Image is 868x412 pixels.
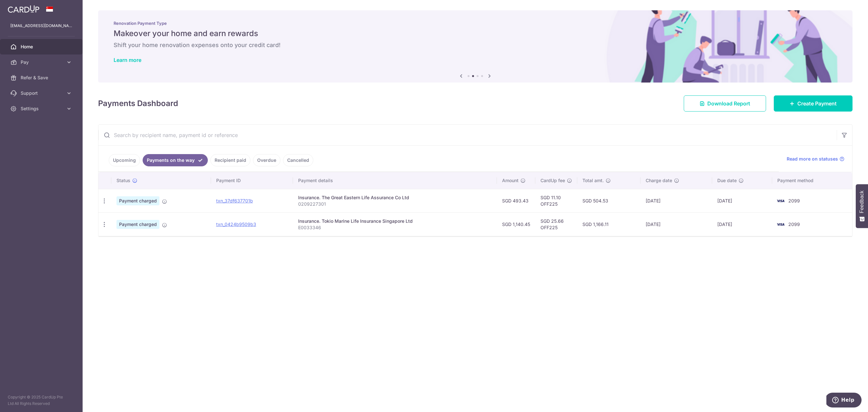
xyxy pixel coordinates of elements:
td: SGD 1,166.11 [577,212,641,236]
p: [EMAIL_ADDRESS][DOMAIN_NAME] [10,23,72,29]
td: SGD 1,140.45 [497,212,535,236]
span: Settings [21,105,63,112]
span: 2099 [788,198,800,203]
a: Learn more [114,57,141,63]
td: [DATE] [712,212,772,236]
span: Download Report [707,100,750,107]
a: txn_0424b9509b3 [216,221,256,227]
div: Insurance. The Great Eastern Life Assurance Co Ltd [298,194,492,201]
td: [DATE] [641,212,712,236]
h4: Payments Dashboard [98,98,178,109]
span: Read more on statuses [787,156,838,162]
img: CardUp [8,5,39,13]
a: Download Report [684,95,766,112]
img: Renovation banner [98,10,853,83]
span: Amount [502,177,519,184]
p: E0033346 [298,224,492,231]
a: Overdue [253,154,280,166]
p: Renovation Payment Type [114,21,837,26]
a: Create Payment [774,95,853,112]
span: Create Payment [797,100,837,107]
h5: Makeover your home and earn rewards [114,28,837,39]
td: SGD 504.53 [577,189,641,212]
img: Bank Card [774,197,787,205]
span: Feedback [859,191,865,213]
th: Payment details [293,172,497,189]
span: Payment charged [116,220,159,229]
a: txn_37df637701b [216,198,253,203]
span: Payment charged [116,196,159,205]
h6: Shift your home renovation expenses onto your credit card! [114,41,837,49]
td: SGD 493.43 [497,189,535,212]
span: Support [21,90,63,96]
td: SGD 25.66 OFF225 [535,212,577,236]
span: Status [116,177,130,184]
span: Due date [717,177,737,184]
img: Bank Card [774,221,787,228]
span: Home [21,44,63,50]
button: Feedback - Show survey [856,184,868,228]
span: CardUp fee [540,177,565,184]
span: Total amt. [582,177,604,184]
a: Upcoming [109,154,140,166]
p: 0209227301 [298,201,492,207]
th: Payment ID [211,172,293,189]
a: Cancelled [283,154,313,166]
a: Read more on statuses [787,156,844,162]
th: Payment method [772,172,852,189]
a: Recipient paid [210,154,250,166]
td: [DATE] [641,189,712,212]
span: Pay [21,59,63,65]
a: Payments on the way [143,154,208,166]
iframe: Opens a widget where you can find more information [826,393,862,409]
td: SGD 11.10 OFF225 [535,189,577,212]
div: Insurance. Tokio Marine Life Insurance Singapore Ltd [298,218,492,224]
span: Charge date [646,177,672,184]
td: [DATE] [712,189,772,212]
input: Search by recipient name, payment id or reference [98,125,837,145]
span: 2099 [788,221,800,227]
span: Refer & Save [21,74,63,81]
